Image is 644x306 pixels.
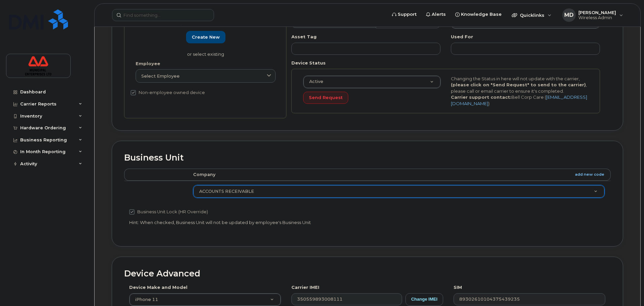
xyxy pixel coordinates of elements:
[124,153,611,163] h2: Business Unit
[131,297,158,303] span: iPhone 11
[129,284,187,291] label: Device Make and Model
[398,11,417,18] span: Support
[131,89,205,97] label: Non-employee owned device
[507,8,556,22] div: Quicklinks
[129,209,135,215] input: Business Unit Lock (HR Override)
[451,82,586,87] strong: (please click on "Send Request" to send to the carrier)
[305,79,323,85] span: Active
[141,73,180,79] span: Select employee
[421,8,451,21] a: Alerts
[199,189,254,194] span: ACCOUNTS RECEIVABLE
[291,284,319,291] label: Carrier IMEI
[303,92,348,104] button: Send Request
[131,90,136,95] input: Non-employee owned device
[387,8,421,21] a: Support
[186,31,225,43] a: Create new
[405,293,443,306] button: Change IMEI
[451,94,511,100] strong: Carrier support contact:
[291,60,326,66] label: Device Status
[129,208,208,216] label: Business Unit Lock (HR Override)
[112,9,214,21] input: Find something...
[193,185,604,198] a: ACCOUNTS RECEIVABLE
[461,11,502,18] span: Knowledge Base
[187,169,611,181] th: Company
[564,11,574,19] span: MD
[124,269,611,278] h2: Device Advanced
[291,34,317,40] label: Asset Tag
[575,172,604,177] a: add new code
[451,94,587,106] a: [EMAIL_ADDRESS][DOMAIN_NAME]
[136,60,160,67] label: Employee
[451,34,473,40] label: Used For
[136,51,276,57] p: or select existing
[303,76,440,88] a: Active
[578,10,616,15] span: [PERSON_NAME]
[432,11,446,18] span: Alerts
[130,294,281,306] a: iPhone 11
[451,8,506,21] a: Knowledge Base
[558,8,628,22] div: Mark Deyarmond
[446,76,594,107] div: Changing the Status in here will not update with the carrier, , please call or email carrier to e...
[578,15,616,20] span: Wireless Admin
[136,69,276,83] a: Select employee
[129,219,443,226] p: Hint: When checked, Business Unit will not be updated by employee's Business Unit
[454,284,462,291] label: SIM
[520,12,544,18] span: Quicklinks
